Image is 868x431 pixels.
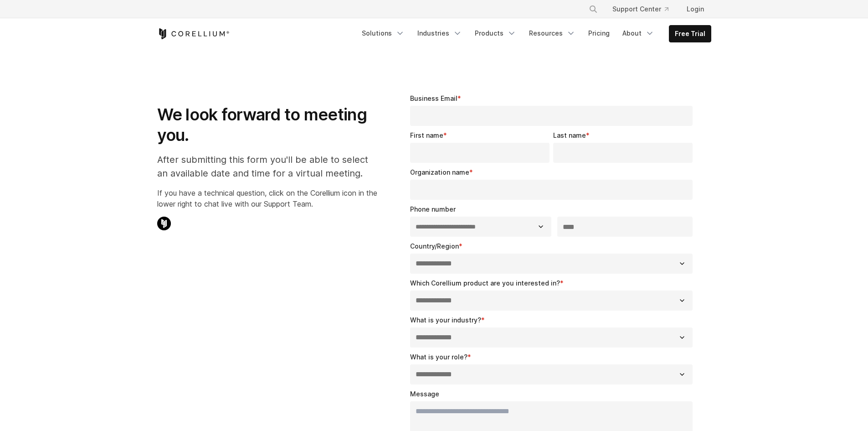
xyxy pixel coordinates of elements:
span: Phone number [410,205,456,213]
span: What is your role? [410,353,467,361]
a: Products [469,25,522,42]
span: Last name [553,131,586,139]
a: Solutions [356,25,410,42]
button: Search [585,1,601,17]
div: Navigation Menu [356,25,711,42]
a: Pricing [583,25,615,42]
img: Corellium Chat Icon [157,217,171,230]
span: Country/Region [410,242,459,250]
a: Free Trial [669,26,711,42]
div: Navigation Menu [578,1,711,17]
span: What is your industry? [410,316,481,324]
span: First name [410,131,443,139]
p: After submitting this form you'll be able to select an available date and time for a virtual meet... [157,153,377,180]
h1: We look forward to meeting you. [157,104,377,145]
p: If you have a technical question, click on the Corellium icon in the lower right to chat live wit... [157,187,377,209]
span: Business Email [410,94,457,102]
a: Corellium Home [157,28,230,39]
span: Which Corellium product are you interested in? [410,279,560,287]
a: Resources [524,25,581,42]
a: About [617,25,660,42]
a: Login [679,1,711,17]
a: Support Center [605,1,676,17]
a: Industries [412,25,467,42]
span: Organization name [410,168,469,176]
span: Message [410,390,439,398]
